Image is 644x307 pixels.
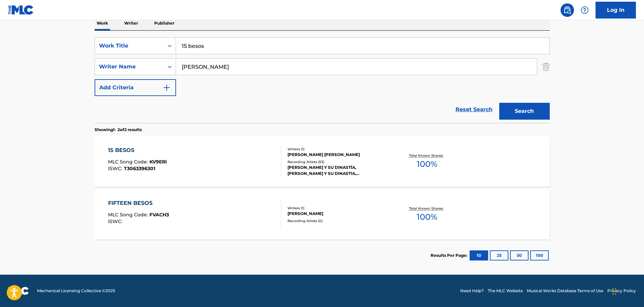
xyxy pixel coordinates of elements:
[607,288,636,294] a: Privacy Policy
[287,152,389,158] div: [PERSON_NAME] [PERSON_NAME]
[287,218,389,223] div: Recording Artists ( 0 )
[460,288,484,294] a: Need Help?
[95,136,550,187] a: 15 BESOSMLC Song Code:KV9ERIISWC:T3063396301Writers (1)[PERSON_NAME] [PERSON_NAME]Recording Artis...
[287,147,389,152] div: Writers ( 1 )
[95,189,550,240] a: FIFTEEN BESOSMLC Song Code:FVACH3ISWC:Writers (1)[PERSON_NAME]Recording Artists (0)Total Known Sh...
[499,103,550,120] button: Search
[417,158,437,170] span: 100 %
[596,2,636,19] a: Log In
[108,159,149,165] span: MLC Song Code :
[563,6,571,14] img: search
[122,16,140,30] p: Writer
[37,288,115,294] span: Mechanical Licensing Collective © 2025
[99,63,160,71] div: Writer Name
[124,165,155,172] span: T3063396301
[431,252,469,258] p: Results Per Page:
[409,153,445,158] p: Total Known Shares:
[542,58,550,75] img: Delete Criterion
[108,218,124,224] span: ISWC :
[612,281,616,302] div: Arrastrar
[108,212,149,218] span: MLC Song Code :
[510,250,529,260] button: 50
[163,84,171,92] img: 9d2ae6d4665cec9f34b9.svg
[581,6,589,14] img: help
[152,16,176,30] p: Publisher
[530,250,549,260] button: 100
[610,275,644,307] div: Widget de chat
[610,275,644,307] iframe: Chat Widget
[95,127,142,133] p: Showing 1 - 2 of 2 results
[149,159,167,165] span: KV9ERI
[99,42,160,50] div: Work Title
[108,165,124,172] span: ISWC :
[108,146,167,154] div: 15 BESOS
[470,250,488,260] button: 10
[490,250,508,260] button: 25
[95,37,550,123] form: Search Form
[287,164,389,177] div: [PERSON_NAME] Y SU DINASTÍA, [PERSON_NAME] Y SU DINASTIA, [PERSON_NAME] Y SU DINASTIA, [PERSON_NA...
[287,206,389,211] div: Writers ( 1 )
[95,79,176,96] button: Add Criteria
[409,206,445,211] p: Total Known Shares:
[417,211,437,223] span: 100 %
[287,159,389,164] div: Recording Artists ( 53 )
[149,212,169,218] span: FVACH3
[578,3,591,17] div: Help
[561,3,574,17] a: Public Search
[8,287,29,295] img: logo
[287,211,389,217] div: [PERSON_NAME]
[8,5,34,15] img: MLC Logo
[452,102,496,117] a: Reset Search
[488,288,523,294] a: The MLC Website
[527,288,603,294] a: Musical Works Database Terms of Use
[95,16,110,30] p: Work
[108,199,169,207] div: FIFTEEN BESOS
